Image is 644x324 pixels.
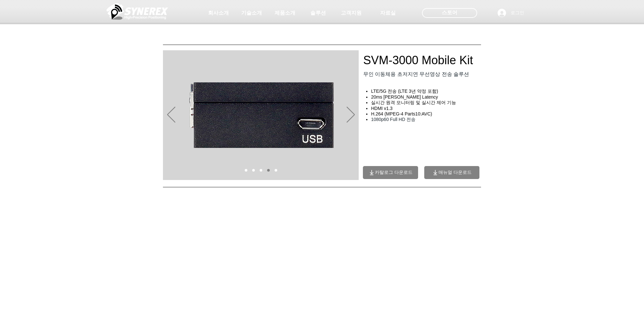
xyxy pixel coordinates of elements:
a: 01 [245,169,247,172]
img: 씨너렉스_White_simbol_대지 1.png [106,2,168,21]
iframe: Wix Chat [524,120,644,324]
div: 스토어 [422,8,477,18]
a: 제품소개 [269,6,301,19]
span: 회사소개 [208,10,229,17]
span: H.264 (MPEG-4 Parts10:AVC) [371,111,432,116]
a: 03 [260,169,262,172]
a: 기술소개 [235,6,268,19]
button: 매뉴얼 다운로드 [424,166,479,179]
a: 회사소개 [202,6,235,19]
span: 솔루션 [310,10,326,17]
span: HDMI v1.3 [371,106,392,111]
button: 로그인 [493,7,529,19]
span: 제품소개 [275,10,295,17]
span: 매뉴얼 다운로드 [439,170,472,175]
button: 다음 [347,107,355,124]
span: 카탈로그 다운로드 [375,170,413,175]
span: 스토어 [442,9,457,16]
img: WiMi5560T_4.png [189,82,334,148]
a: 고객지원 [335,6,367,19]
span: 1080p60 Full HD 전송 [371,117,415,122]
a: 자료실 [372,6,404,19]
h4: ​ [371,111,486,117]
span: 기술소개 [241,10,262,17]
a: 04 [267,169,270,172]
a: 솔루션 [302,6,334,19]
span: 로그인 [508,10,526,16]
a: 02 [252,169,255,172]
button: 이전 [167,107,175,124]
a: 카탈로그 다운로드 [363,166,418,179]
span: 고객지원 [341,10,362,17]
span: 자료실 [380,10,396,17]
nav: 슬라이드 [242,169,279,172]
span: 실시간 원격 모니터링 및 실시간 제어 기능 [371,100,456,105]
div: 슬라이드쇼 [163,50,359,180]
a: 05 [275,169,277,172]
